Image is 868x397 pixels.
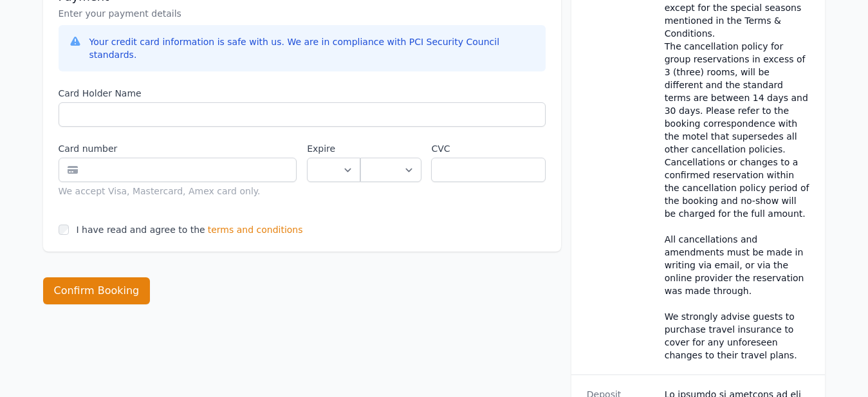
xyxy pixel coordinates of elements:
label: Card Holder Name [59,87,546,100]
label: Card number [59,142,297,155]
button: Confirm Booking [43,277,151,304]
p: Enter your payment details [59,7,546,20]
label: . [360,142,421,155]
span: terms and conditions [208,223,303,236]
label: I have read and agree to the [77,225,205,235]
label: CVC [431,142,545,155]
label: Expire [307,142,360,155]
div: Your credit card information is safe with us. We are in compliance with PCI Security Council stan... [89,35,535,61]
div: We accept Visa, Mastercard, Amex card only. [59,185,297,198]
